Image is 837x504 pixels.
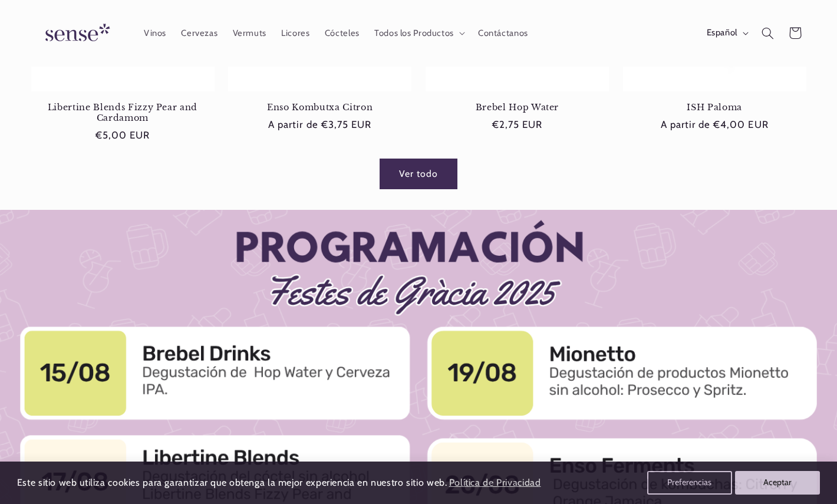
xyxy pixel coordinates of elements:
[31,102,215,124] a: Libertine Blends Fizzy Pear and Cardamom
[317,20,367,46] a: Cócteles
[447,473,542,493] a: Política de Privacidad (opens in a new tab)
[228,102,411,113] a: Enso Kombutxa Citron
[623,102,806,113] a: ISH Paloma
[367,20,470,46] summary: Todos los Productos
[174,20,225,46] a: Cervezas
[735,471,820,495] button: Aceptar
[754,19,781,47] summary: Búsqueda
[181,28,218,39] span: Cervezas
[281,28,309,39] span: Licores
[31,17,120,50] img: Sense
[325,28,360,39] span: Cócteles
[470,20,535,46] a: Contáctanos
[478,28,528,39] span: Contáctanos
[699,21,754,45] button: Español
[144,28,166,39] span: Vinos
[274,20,318,46] a: Licores
[136,20,173,46] a: Vinos
[380,159,456,188] a: Ver todos los productos de la colección Festas de Gracias
[17,477,447,488] span: Este sitio web utiliza cookies para garantizar que obtenga la mejor experiencia en nuestro sitio ...
[27,12,124,55] a: Sense
[647,471,732,495] button: Preferencias
[374,28,454,39] span: Todos los Productos
[233,28,266,39] span: Vermuts
[225,20,274,46] a: Vermuts
[426,102,609,113] a: Brebel Hop Water
[707,27,737,40] span: Español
